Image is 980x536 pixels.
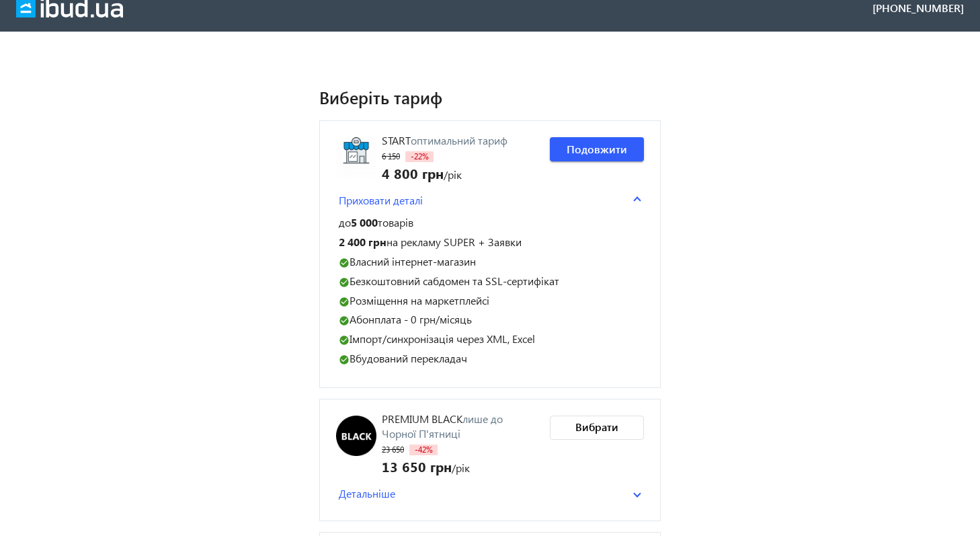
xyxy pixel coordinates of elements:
[339,235,641,250] p: на рекламу SUPER + Заявки
[336,137,376,178] img: Start
[872,1,964,15] div: [PHONE_NUMBER]
[339,297,350,307] mat-icon: check_circle
[382,133,411,147] span: Start
[336,484,644,504] mat-expansion-panel-header: Детальніше
[336,190,644,210] mat-expansion-panel-header: Приховати деталі
[339,486,395,501] span: Детальніше
[339,235,386,249] span: 2 400 грн
[339,216,641,230] p: до товарів
[351,215,378,229] span: 5 000
[411,133,507,147] span: оптимальний тариф
[550,416,644,440] button: Вибрати
[339,277,350,288] mat-icon: check_circle
[339,354,350,365] mat-icon: check_circle
[319,85,661,109] h1: Виберіть тариф
[339,294,641,308] p: Розміщення на маркетплейсі
[339,332,641,346] p: Імпорт/синхронізація через XML, Excel
[382,457,452,475] span: 13 650 грн
[339,313,641,327] p: Абонплата - 0 грн/місяць
[382,151,400,161] span: 6 150
[339,335,350,346] mat-icon: check_circle
[339,255,641,269] p: Власний інтернет-магазин
[382,412,503,441] span: лише до Чорної П'ятниці
[339,274,641,289] p: Безкоштовний сабдомен та SSL-сертифікат
[336,210,644,371] div: Приховати деталі
[405,151,434,162] span: -22%
[382,457,539,475] div: /рік
[382,163,507,182] div: /рік
[382,412,462,426] span: PREMIUM BLACK
[382,445,404,455] span: 23 650
[339,315,350,326] mat-icon: check_circle
[575,420,618,434] span: Вибрати
[382,163,444,182] span: 4 800 грн
[339,193,423,208] span: Приховати деталі
[567,142,627,157] span: Подовжити
[409,445,438,455] span: -42%
[339,352,641,366] p: Вбудований перекладач
[550,137,644,161] button: Подовжити
[339,258,350,268] mat-icon: check_circle
[336,416,376,456] img: PREMIUM BLACK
